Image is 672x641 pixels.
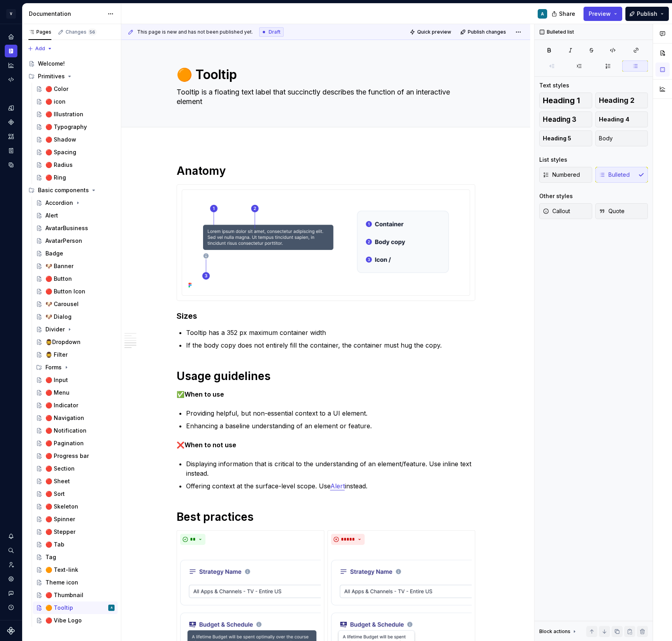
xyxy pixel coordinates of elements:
div: A [541,11,544,17]
div: 🔴 Tab [45,541,64,548]
button: Callout [539,203,592,219]
div: AvatarPerson [45,237,82,245]
div: Forms [45,363,62,371]
div: Primitives [38,72,65,80]
a: 🔴 Pagination [33,437,118,450]
button: Quick preview [407,26,455,38]
a: Invite team [5,558,17,571]
div: List styles [539,156,567,164]
span: Callout [543,207,570,215]
div: 🔴 Illustration [45,110,83,118]
a: 🔴 Navigation [33,412,118,424]
span: Heading 5 [543,134,571,142]
button: Body [595,130,648,146]
span: This page is new and has not been published yet. [137,29,253,35]
div: 🔴 Color [45,85,68,93]
span: Heading 1 [543,96,580,104]
span: Add [35,45,45,52]
div: 🧔‍♂️Dropdown [45,338,81,346]
a: 🔴 Radius [33,159,118,171]
h3: Sizes [177,310,475,321]
div: Block actions [539,628,570,635]
a: 🔴 Button [33,272,118,285]
div: Tag [45,553,56,561]
div: Accordion [45,199,73,207]
div: Other styles [539,192,573,200]
div: 🔴 Sort [45,490,65,498]
a: 🔴 Button Icon [33,285,118,298]
span: Quick preview [417,29,451,35]
a: Settings [5,573,17,585]
span: Quote [599,207,625,215]
a: Divider [33,323,118,336]
div: 🟠 Tooltip [45,604,73,612]
a: AvatarBusiness [33,222,118,234]
h1: Usage guidelines [177,369,475,383]
span: 56 [88,29,96,35]
div: 🔴 Indicator [45,401,78,409]
span: Draft [269,29,280,35]
button: Contact support [5,587,17,599]
button: V [2,5,21,22]
div: 🟠 Text-link [45,566,78,574]
div: 🔴 Section [45,465,75,473]
div: AvatarBusiness [45,224,88,232]
div: Text styles [539,81,569,89]
button: Heading 3 [539,112,592,127]
button: Heading 5 [539,130,592,146]
a: AvatarPerson [33,234,118,247]
a: 🔴 Skeleton [33,500,118,513]
span: Publish changes [468,29,506,35]
div: Alert [45,212,58,219]
a: 🟠 TooltipA [33,601,118,614]
div: 🐶 Carousel [45,300,79,308]
a: 🔴 Vibe Logo [33,614,118,627]
span: Heading 2 [599,96,634,104]
button: Publish changes [458,26,510,38]
div: Forms [33,361,118,374]
div: 🔴 Button [45,275,72,283]
div: 🔴 Vibe Logo [45,616,82,624]
a: 🔴 Menu [33,386,118,399]
div: Components [5,116,17,129]
span: Heading 4 [599,115,629,123]
div: V [6,9,16,19]
a: Assets [5,130,17,143]
button: Search ⌘K [5,544,17,557]
a: 🔴 Indicator [33,399,118,412]
a: Design tokens [5,102,17,114]
a: Code automation [5,73,17,86]
a: Alert [330,482,345,490]
span: Heading 3 [543,115,576,123]
div: 🔴 Button Icon [45,287,85,295]
div: 🐶 Banner [45,262,73,270]
div: 🔴 Pagination [45,439,84,447]
h1: Best practices [177,510,475,524]
a: 🔴 Shadow [33,133,118,146]
a: 🔴 Illustration [33,108,118,121]
a: Storybook stories [5,144,17,157]
button: Notifications [5,530,17,543]
a: 🔴 Tab [33,538,118,551]
div: Theme icon [45,579,78,586]
a: Supernova Logo [7,627,15,635]
a: Badge [33,247,118,260]
a: 🔴 Typography [33,121,118,133]
strong: When to use [184,390,224,398]
div: Home [5,30,17,43]
div: Divider [45,325,65,333]
a: Welcome! [25,57,118,70]
p: Providing helpful, but non-essential context to a UI element. [186,408,475,418]
div: Data sources [5,159,17,171]
a: 🧔‍♂️Dropdown [33,336,118,348]
a: 🐶 Dialog [33,310,118,323]
a: Theme icon [33,576,118,589]
div: Changes [66,29,96,35]
button: Publish [625,7,669,21]
a: 🔴 icon [33,95,118,108]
